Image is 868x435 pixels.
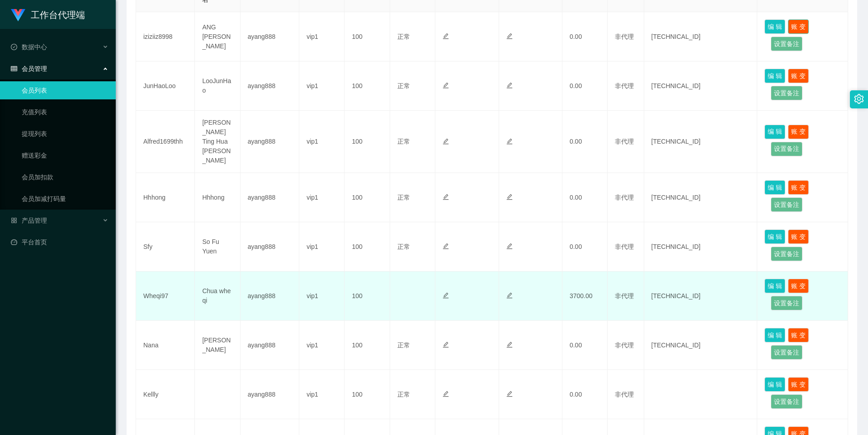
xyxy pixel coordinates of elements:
button: 账 变 [788,377,809,392]
td: vip1 [299,111,344,173]
span: 正常 [397,391,410,398]
td: vip1 [299,61,344,111]
i: 图标: edit [506,292,513,299]
span: 正常 [397,194,410,201]
td: 100 [344,370,390,419]
span: 正常 [397,243,410,250]
td: Chua whe qi [195,271,240,321]
span: 非代理 [615,341,634,349]
a: 会员列表 [22,81,108,99]
i: 图标: edit [443,194,449,200]
button: 账 变 [788,69,809,83]
td: 100 [344,61,390,111]
td: iziziiz8998 [136,12,195,61]
button: 设置备注 [771,86,802,100]
button: 账 变 [788,328,809,342]
td: ayang888 [241,173,299,222]
td: [TECHNICAL_ID] [644,61,758,111]
td: vip1 [299,173,344,222]
td: vip1 [299,370,344,419]
button: 账 变 [788,229,809,244]
td: 100 [344,321,390,370]
td: [TECHNICAL_ID] [644,111,758,173]
span: 非代理 [615,82,634,89]
td: vip1 [299,12,344,61]
td: ayang888 [241,321,299,370]
td: ayang888 [241,222,299,271]
td: [TECHNICAL_ID] [644,271,758,321]
td: JunHaoLoo [136,61,195,111]
td: 0.00 [562,61,608,111]
i: 图标: edit [506,194,513,200]
td: [PERSON_NAME] Ting Hua [PERSON_NAME] [195,111,240,173]
i: 图标: check-circle-o [11,44,17,50]
i: 图标: edit [506,82,513,89]
button: 编 辑 [764,19,785,34]
i: 图标: edit [506,341,513,348]
i: 图标: edit [443,33,449,39]
td: 0.00 [562,111,608,173]
td: Alfred1699thh [136,111,195,173]
td: 100 [344,271,390,321]
td: LooJunHao [195,61,240,111]
button: 账 变 [788,19,809,34]
a: 充值列表 [22,103,108,121]
a: 图标: dashboard平台首页 [11,233,108,251]
td: 100 [344,12,390,61]
img: logo.9652507e.png [11,9,25,22]
button: 设置备注 [771,247,802,261]
td: Sfy [136,222,195,271]
span: 产品管理 [11,217,47,224]
button: 编 辑 [764,328,785,342]
td: Hhhong [195,173,240,222]
button: 设置备注 [771,142,802,156]
span: 非代理 [615,33,634,40]
i: 图标: appstore-o [11,217,17,224]
a: 会员加扣款 [22,168,108,186]
span: 非代理 [615,194,634,201]
span: 正常 [397,341,410,349]
button: 编 辑 [764,229,785,244]
td: [PERSON_NAME] [195,321,240,370]
i: 图标: setting [854,94,864,104]
td: ayang888 [241,61,299,111]
td: ayang888 [241,12,299,61]
a: 提现列表 [22,125,108,143]
td: Kellly [136,370,195,419]
span: 正常 [397,82,410,89]
td: 0.00 [562,370,608,419]
td: Hhhong [136,173,195,222]
td: ayang888 [241,111,299,173]
span: 数据中心 [11,43,47,51]
button: 编 辑 [764,377,785,392]
td: 0.00 [562,222,608,271]
a: 会员加减打码量 [22,190,108,208]
td: ayang888 [241,370,299,419]
a: 赠送彩金 [22,146,108,164]
td: vip1 [299,222,344,271]
i: 图标: edit [443,82,449,89]
button: 编 辑 [764,180,785,195]
button: 设置备注 [771,197,802,212]
button: 设置备注 [771,37,802,51]
td: 0.00 [562,321,608,370]
td: ayang888 [241,271,299,321]
button: 编 辑 [764,69,785,83]
span: 非代理 [615,292,634,299]
i: 图标: table [11,65,17,72]
button: 账 变 [788,279,809,293]
td: Wheqi97 [136,271,195,321]
button: 编 辑 [764,125,785,139]
td: [TECHNICAL_ID] [644,12,758,61]
i: 图标: edit [506,33,513,39]
td: 3700.00 [562,271,608,321]
span: 正常 [397,33,410,40]
td: vip1 [299,271,344,321]
td: Nana [136,321,195,370]
span: 非代理 [615,391,634,398]
span: 非代理 [615,138,634,145]
td: 100 [344,173,390,222]
button: 账 变 [788,125,809,139]
i: 图标: edit [443,138,449,145]
h1: 工作台代理端 [31,0,85,29]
